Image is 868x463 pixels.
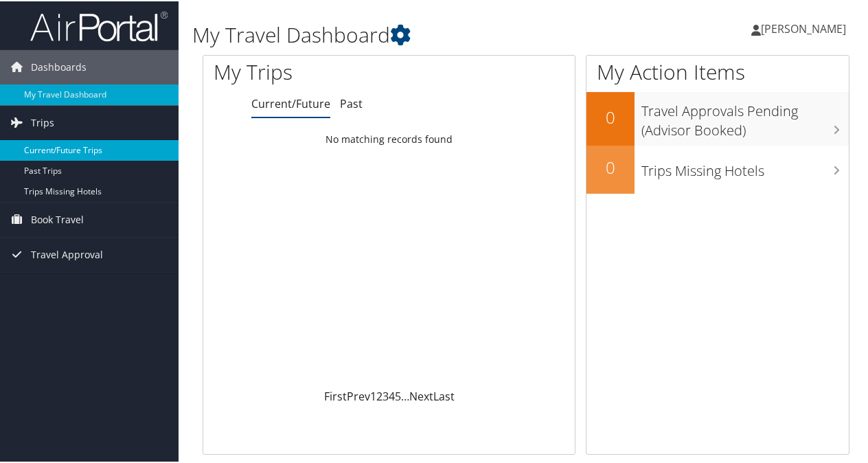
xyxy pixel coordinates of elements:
[203,126,575,150] td: No matching records found
[401,387,409,403] span: …
[751,7,860,48] a: [PERSON_NAME]
[31,201,84,236] span: Book Travel
[376,387,382,403] a: 2
[641,153,849,179] h3: Trips Missing Hotels
[761,20,846,35] span: [PERSON_NAME]
[324,387,347,403] a: First
[31,104,54,139] span: Trips
[30,9,168,41] img: airportal-logo.png
[251,95,330,110] a: Current/Future
[586,91,849,144] a: 0Travel Approvals Pending (Advisor Booked)
[586,104,635,128] h2: 0
[214,56,410,85] h1: My Trips
[347,387,370,403] a: Prev
[192,19,637,48] h1: My Travel Dashboard
[395,387,401,403] a: 5
[409,387,433,403] a: Next
[433,387,455,403] a: Last
[586,56,849,85] h1: My Action Items
[370,387,376,403] a: 1
[586,144,849,192] a: 0Trips Missing Hotels
[31,236,103,271] span: Travel Approval
[586,155,635,178] h2: 0
[641,93,849,139] h3: Travel Approvals Pending (Advisor Booked)
[340,95,363,110] a: Past
[382,387,389,403] a: 3
[389,387,395,403] a: 4
[31,49,87,83] span: Dashboards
